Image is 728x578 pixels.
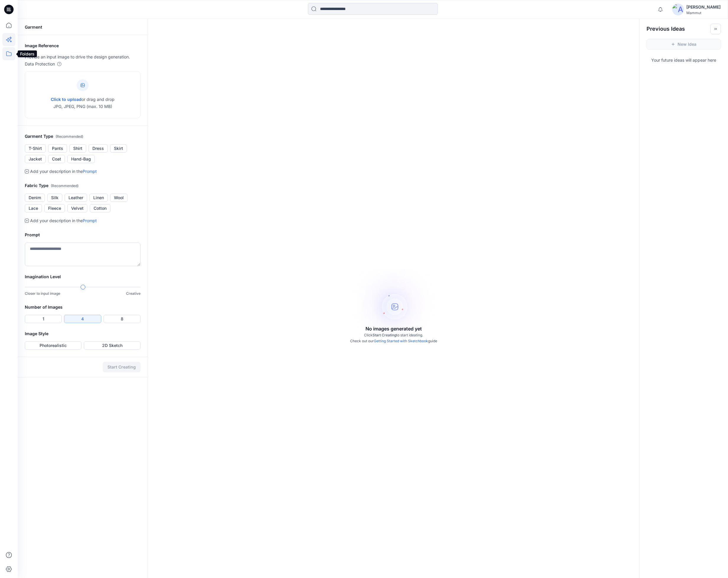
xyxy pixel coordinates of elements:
[672,4,684,15] img: avatar
[51,97,81,102] span: Click to upload
[51,96,115,110] p: or drag and drop JPG, JPEG, PNG (max. 10 MB)
[56,134,83,139] span: ( Recommended )
[25,144,46,153] button: T-Shirt
[25,291,60,297] p: Closer to input image
[44,204,65,212] button: Fleece
[67,155,95,163] button: Hand-Bag
[25,155,46,163] button: Jacket
[126,291,141,297] p: Creative
[65,194,87,202] button: Leather
[25,330,141,337] h2: Image Style
[48,155,65,163] button: Coat
[90,204,110,212] button: Cotton
[365,325,422,332] p: No images generated yet
[25,273,141,280] h2: Imagination Level
[647,25,685,32] h2: Previous Ideas
[25,341,81,350] button: Photorealistic
[639,54,728,64] p: Your future ideas will appear here
[374,339,428,343] a: Getting Started with Sketchbook
[710,24,721,34] button: Toggle idea bar
[30,168,97,175] p: Add your description in the
[25,194,45,202] button: Denim
[25,53,141,60] p: Provide an input image to drive the design generation.
[25,133,141,140] h2: Garment Type
[48,144,67,153] button: Pants
[89,194,108,202] button: Linen
[83,169,97,174] a: Prompt
[25,231,141,238] h2: Prompt
[686,11,721,15] div: Mammut
[25,204,42,212] button: Lace
[25,42,141,49] h2: Image Reference
[373,333,396,337] span: Start Creating
[89,144,108,153] button: Dress
[25,315,62,323] button: 1
[84,341,141,350] button: 2D Sketch
[69,144,86,153] button: Shirt
[47,194,62,202] button: Silk
[110,144,127,153] button: Skirt
[67,204,87,212] button: Velvet
[350,332,437,344] p: Click to start ideating. Check out our guide
[686,4,721,11] div: [PERSON_NAME]
[110,194,128,202] button: Wool
[25,182,141,189] h2: Fabric Type
[104,315,141,323] button: 8
[51,184,79,188] span: ( Recommended )
[30,217,97,224] p: Add your description in the
[25,304,141,311] h2: Number of Images
[25,60,55,68] p: Data Protection
[83,218,97,223] a: Prompt
[64,315,101,323] button: 4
